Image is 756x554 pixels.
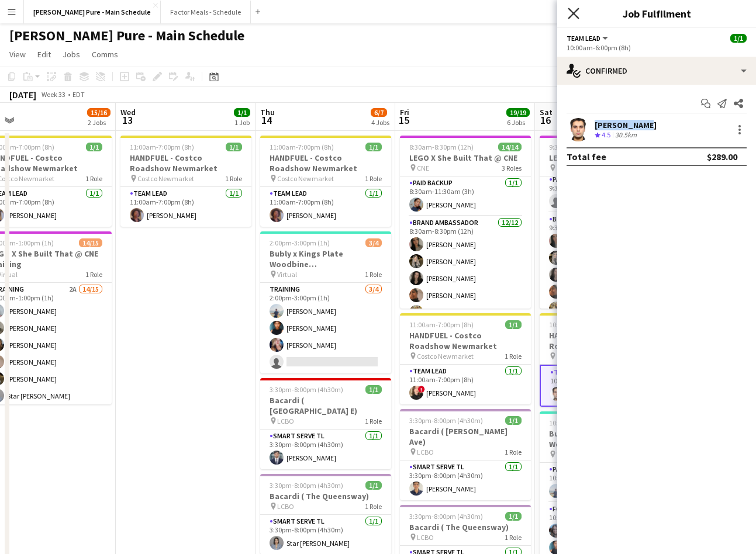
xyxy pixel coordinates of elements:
[400,107,409,117] span: Fri
[365,143,382,151] span: 1/1
[270,238,330,247] span: 2:00pm-3:00pm (1h)
[260,378,391,469] app-job-card: 3:30pm-8:00pm (4h30m)1/1Bacardi ( [GEOGRAPHIC_DATA] E) LCBO1 RoleSmart Serve TL1/13:30pm-8:00pm (...
[557,352,613,361] span: Costco Newmarket
[540,173,671,213] app-card-role: Paid Backup9A0/19:30am-12:30pm (3h)
[260,231,391,373] app-job-card: 2:00pm-3:00pm (1h)3/4Bubly x Kings Plate Woodbine [GEOGRAPHIC_DATA] Virtual1 RoleTraining3/42:00p...
[234,108,250,117] span: 1/1
[502,164,522,172] span: 3 Roles
[557,57,756,85] div: Confirmed
[505,416,522,425] span: 1/1
[400,409,531,500] div: 3:30pm-8:00pm (4h30m)1/1Bacardi ( [PERSON_NAME] Ave) LCBO1 RoleSmart Serve TL1/13:30pm-8:00pm (4h...
[400,176,531,216] app-card-role: Paid Backup1/18:30am-11:30am (3h)[PERSON_NAME]
[260,107,275,117] span: Thu
[260,136,391,227] app-job-card: 11:00am-7:00pm (8h)1/1HANDFUEL - Costco Roadshow Newmarket Costco Newmarket1 RoleTeam Lead1/111:0...
[400,216,531,442] app-card-role: Brand Ambassador12/128:30am-8:30pm (12h)[PERSON_NAME][PERSON_NAME][PERSON_NAME][PERSON_NAME][PERS...
[365,270,382,279] span: 1 Role
[365,502,382,511] span: 1 Role
[506,108,530,117] span: 19/19
[417,533,434,542] span: LCBO
[260,248,391,269] h3: Bubly x Kings Plate Woodbine [GEOGRAPHIC_DATA]
[270,481,343,490] span: 3:30pm-8:00pm (4h30m)
[613,130,639,140] div: 30.5km
[417,352,474,361] span: Costco Newmarket
[567,34,610,43] button: Team Lead
[602,130,610,139] span: 4.5
[37,49,51,60] span: Edit
[120,136,251,227] app-job-card: 11:00am-7:00pm (8h)1/1HANDFUEL - Costco Roadshow Newmarket Costco Newmarket1 RoleTeam Lead1/111:0...
[258,113,275,127] span: 14
[540,313,671,407] app-job-card: 10:00am-6:00pm (8h)1/1HANDFUEL - Costco Roadshow Newmarket Costco Newmarket1 RoleTeam Lead1/110:0...
[538,113,553,127] span: 16
[24,1,161,23] button: [PERSON_NAME] Pure - Main Schedule
[58,47,85,62] a: Jobs
[39,90,68,99] span: Week 33
[505,320,522,329] span: 1/1
[119,113,136,127] span: 13
[400,460,531,500] app-card-role: Smart Serve TL1/13:30pm-8:00pm (4h30m)[PERSON_NAME]
[409,512,483,521] span: 3:30pm-8:00pm (4h30m)
[161,1,251,23] button: Factor Meals - Schedule
[9,27,244,44] h1: [PERSON_NAME] Pure - Main Schedule
[498,143,522,151] span: 14/14
[87,108,111,117] span: 15/16
[417,448,434,456] span: LCBO
[260,491,391,501] h3: Bacardi ( The Queensway)
[365,238,382,247] span: 3/4
[33,47,56,62] a: Edit
[365,481,382,490] span: 1/1
[400,365,531,404] app-card-role: Team Lead1/111:00am-7:00pm (8h)![PERSON_NAME]
[540,136,671,309] app-job-card: 9:30am-8:30pm (11h)13/14LEGO X She Built That @ CNE CNE3 RolesPaid Backup9A0/19:30am-12:30pm (3h)...
[120,153,251,174] h3: HANDFUEL - Costco Roadshow Newmarket
[270,385,343,394] span: 3:30pm-8:00pm (4h30m)
[120,107,136,117] span: Wed
[540,213,671,439] app-card-role: Brand Ambassador12/129:30am-8:30pm (11h)[PERSON_NAME][PERSON_NAME][PERSON_NAME][PERSON_NAME][PERS...
[707,151,737,162] div: $289.00
[86,143,102,151] span: 1/1
[557,164,569,172] span: CNE
[9,49,26,60] span: View
[137,174,194,183] span: Costco Newmarket
[400,426,531,447] h3: Bacardi ( [PERSON_NAME] Ave)
[409,143,474,151] span: 8:30am-8:30pm (12h)
[277,174,334,183] span: Costco Newmarket
[398,113,409,127] span: 15
[277,502,294,511] span: LCBO
[505,512,522,521] span: 1/1
[418,386,425,393] span: !
[260,153,391,174] h3: HANDFUEL - Costco Roadshow Newmarket
[400,136,531,309] app-job-card: 8:30am-8:30pm (12h)14/14LEGO X She Built That @ CNE CNE3 RolesPaid Backup1/18:30am-11:30am (3h)[P...
[595,120,657,130] div: [PERSON_NAME]
[260,187,391,227] app-card-role: Team Lead1/111:00am-7:00pm (8h)[PERSON_NAME]
[557,6,756,21] h3: Job Fulfilment
[5,47,30,62] a: View
[540,463,671,503] app-card-role: Paid Backup1/110:30am-1:30pm (3h)[PERSON_NAME]
[540,153,671,163] h3: LEGO X She Built That @ CNE
[567,34,600,43] span: Team Lead
[557,450,617,459] span: Woodbine Racetrack
[540,107,553,117] span: Sat
[549,320,613,329] span: 10:00am-6:00pm (8h)
[400,330,531,351] h3: HANDFUEL - Costco Roadshow Newmarket
[226,143,242,151] span: 1/1
[365,174,382,183] span: 1 Role
[120,187,251,227] app-card-role: Team Lead1/111:00am-7:00pm (8h)[PERSON_NAME]
[400,153,531,163] h3: LEGO X She Built That @ CNE
[567,43,747,52] div: 10:00am-6:00pm (8h)
[9,89,36,101] div: [DATE]
[400,313,531,404] app-job-card: 11:00am-7:00pm (8h)1/1HANDFUEL - Costco Roadshow Newmarket Costco Newmarket1 RoleTeam Lead1/111:0...
[130,143,194,151] span: 11:00am-7:00pm (8h)
[540,330,671,351] h3: HANDFUEL - Costco Roadshow Newmarket
[371,108,387,117] span: 6/7
[400,522,531,532] h3: Bacardi ( The Queensway)
[567,151,606,162] div: Total fee
[371,118,389,127] div: 4 Jobs
[507,118,529,127] div: 6 Jobs
[540,428,671,449] h3: Bubly x Kings Plate Woodbine [GEOGRAPHIC_DATA]
[505,533,522,542] span: 1 Role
